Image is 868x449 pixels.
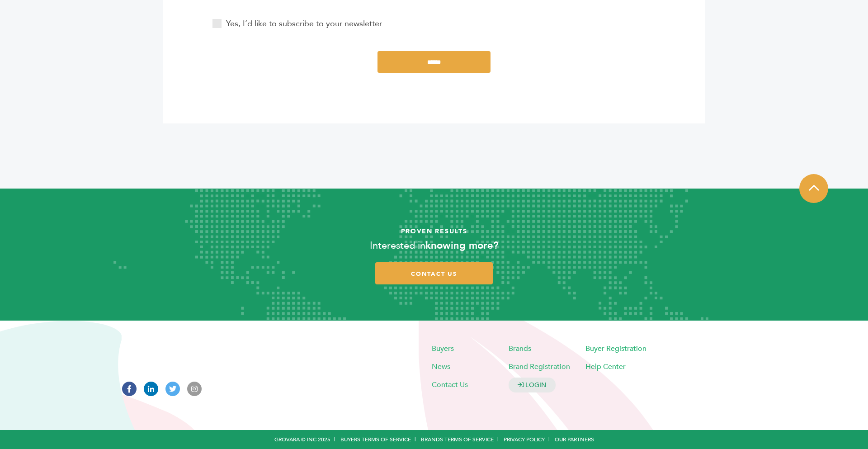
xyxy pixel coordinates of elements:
a: News [432,362,450,372]
a: Help Center [585,362,626,372]
a: Contact Us [432,380,468,390]
span: contact us [411,270,457,278]
label: Yes, I’d like to subscribe to your newsletter [212,18,382,30]
a: Brands Terms of Service [421,436,494,443]
a: Brands [509,344,531,354]
span: | [330,435,339,444]
span: | [545,435,553,444]
a: contact us [375,262,493,284]
a: Buyer Registration [585,344,646,354]
a: LOGIN [509,378,556,392]
a: Buyers Terms of Service [340,436,411,443]
a: Brand Registration [509,362,570,372]
span: | [494,435,502,444]
span: Interested in [370,239,425,252]
a: Our Partners [555,436,594,443]
a: Buyers [432,344,454,354]
span: | [411,435,420,444]
a: Privacy Policy [504,436,545,443]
